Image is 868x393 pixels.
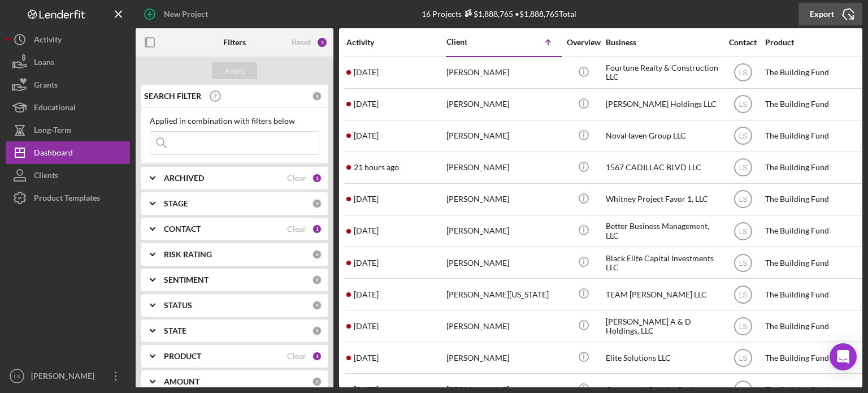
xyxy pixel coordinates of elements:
text: LS [739,322,747,330]
button: Educational [6,96,130,119]
time: 2025-09-05 20:08 [354,258,379,267]
text: LS [739,164,747,172]
button: Activity [6,28,130,51]
time: 2025-09-15 18:46 [354,353,379,362]
div: 1567 CADILLAC BLVD LLC [606,153,719,183]
div: TEAM [PERSON_NAME] LLC [606,279,719,309]
button: Dashboard [6,141,130,164]
div: Educational [34,96,76,122]
time: 2025-08-27 22:37 [354,100,379,109]
div: Reset [292,38,311,47]
div: Client [446,37,503,46]
button: New Project [136,3,219,25]
div: Whitney Project Favor 1, LLC [606,184,719,214]
div: Activity [346,38,445,47]
button: Apply [212,62,257,79]
div: 0 [312,198,322,209]
div: [PERSON_NAME] [28,365,102,390]
div: Clear [287,174,306,183]
text: LS [739,259,747,267]
div: [PERSON_NAME] Holdings LLC [606,89,719,119]
div: Grants [34,74,58,99]
b: STATE [164,326,186,335]
b: STATUS [164,301,192,310]
div: Black Elite Capital Investments LLC [606,248,719,278]
div: Contact [722,38,764,47]
div: [PERSON_NAME] [446,58,559,88]
b: SENTIMENT [164,275,209,284]
text: LS [739,69,747,77]
button: Long-Term [6,119,130,141]
div: 16 Projects • $1,888,765 Total [422,9,576,19]
div: [PERSON_NAME][US_STATE] [446,279,559,309]
div: Dashboard [34,141,73,167]
text: LS [739,291,747,299]
div: [PERSON_NAME] [446,121,559,151]
div: $1,888,765 [462,9,513,19]
text: LS [14,373,20,379]
text: LS [739,196,747,204]
b: CONTACT [164,224,201,234]
div: Clients [34,164,58,189]
div: [PERSON_NAME] [446,153,559,183]
div: 0 [312,326,322,336]
button: Product Templates [6,187,130,209]
div: [PERSON_NAME] [446,343,559,373]
button: LS[PERSON_NAME] [6,365,130,387]
div: 3 [316,37,328,48]
div: Apply [224,62,245,79]
button: Export [798,3,862,25]
b: STAGE [164,199,188,208]
div: Open Intercom Messenger [830,343,857,370]
time: 2025-09-04 09:52 [354,131,379,140]
div: 1 [312,173,322,183]
div: Business [606,38,719,47]
div: [PERSON_NAME] A & D Holdings, LLC [606,311,719,341]
div: Applied in combination with filters below [150,116,319,126]
div: 0 [312,377,322,387]
div: [PERSON_NAME] [446,248,559,278]
text: LS [739,132,747,140]
div: Elite Solutions LLC [606,343,719,373]
text: LS [739,101,747,109]
div: [PERSON_NAME] [446,311,559,341]
div: 1 [312,351,322,361]
div: 0 [312,249,322,260]
time: 2025-09-16 05:25 [354,195,379,204]
div: 0 [312,91,322,101]
div: Activity [34,28,62,54]
time: 2025-09-17 02:42 [354,322,379,331]
div: Better Business Management, LLC [606,216,719,246]
div: [PERSON_NAME] [446,184,559,214]
time: 2025-09-02 19:33 [354,226,379,235]
div: Loans [34,51,54,76]
div: [PERSON_NAME] [446,89,559,119]
text: LS [739,227,747,235]
text: LS [739,354,747,362]
time: 2025-09-24 18:21 [354,163,399,172]
div: NovaHaven Group LLC [606,121,719,151]
div: [PERSON_NAME] [446,216,559,246]
div: Clear [287,352,306,361]
b: AMOUNT [164,377,199,386]
b: Filters [223,38,246,47]
div: 0 [312,300,322,310]
div: Overview [562,38,605,47]
button: Grants [6,74,130,96]
div: 0 [312,275,322,285]
b: ARCHIVED [164,174,204,183]
button: Loans [6,51,130,74]
div: Fourtune Realty & Construction LLC [606,58,719,88]
div: 1 [312,224,322,234]
button: Clients [6,164,130,187]
b: RISK RATING [164,250,212,259]
div: Product Templates [34,187,100,212]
